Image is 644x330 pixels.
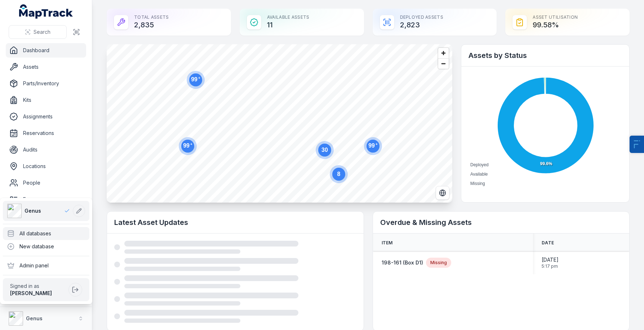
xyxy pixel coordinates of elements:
span: Genus [25,207,41,214]
strong: [PERSON_NAME] [10,290,52,296]
div: All databases [3,227,89,240]
strong: Genus [26,315,43,321]
div: New database [3,240,89,253]
div: Admin panel [3,259,89,272]
span: Signed in as [10,282,66,290]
